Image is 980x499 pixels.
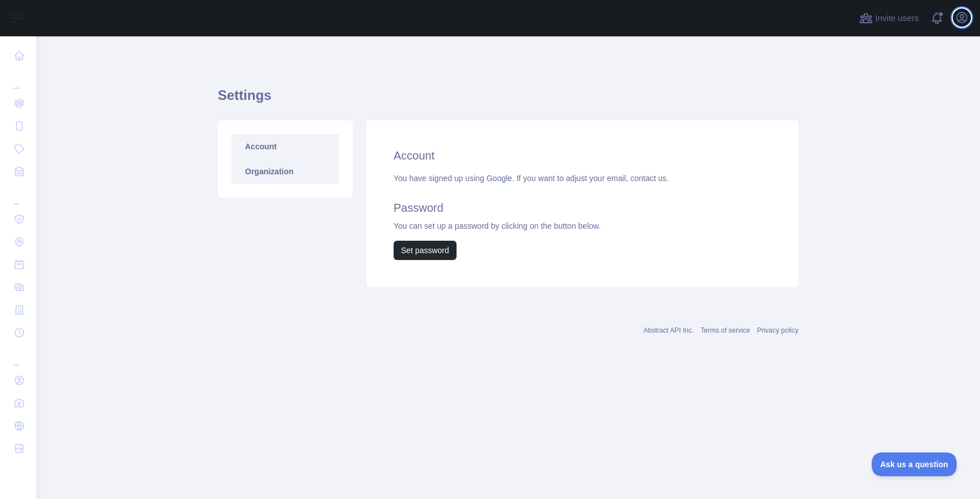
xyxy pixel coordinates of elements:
h2: Password [394,200,771,216]
a: Account [231,134,339,159]
a: Privacy policy [757,326,799,334]
h1: Settings [218,86,799,114]
div: ... [9,345,27,368]
a: Organization [231,159,339,184]
h2: Account [394,148,771,163]
button: Invite users [857,9,921,27]
div: You have signed up using Google. If you want to adjust your email, You can set up a password by c... [394,173,771,260]
a: Abstract API Inc. [644,326,694,334]
a: contact us. [630,174,669,183]
a: Terms of service [700,326,750,334]
button: Set password [394,241,457,260]
div: ... [9,184,27,207]
div: ... [9,68,27,91]
span: Invite users [875,12,919,25]
iframe: Toggle Customer Support [872,452,957,476]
